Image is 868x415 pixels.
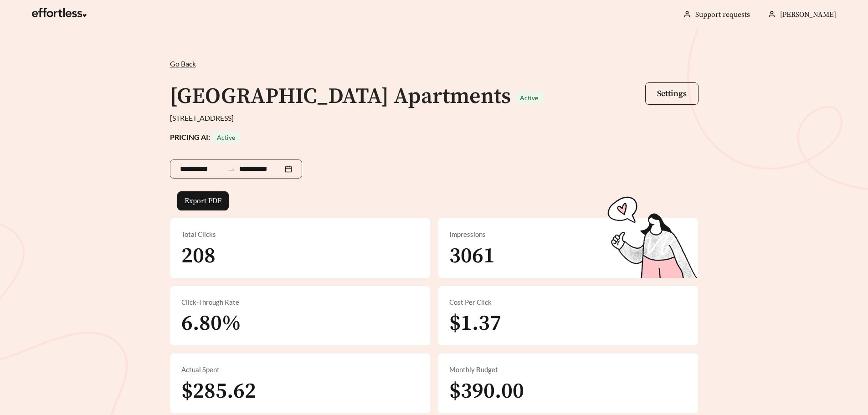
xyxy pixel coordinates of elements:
strong: PRICING AI: [170,133,241,141]
a: Support requests [695,10,750,19]
span: Active [217,133,235,141]
div: Click-Through Rate [181,297,419,307]
span: 6.80% [181,310,241,337]
span: $390.00 [449,378,524,405]
div: Actual Spent [181,364,419,375]
span: to [227,165,236,173]
span: [PERSON_NAME] [780,10,836,19]
span: 208 [181,242,216,270]
div: [STREET_ADDRESS] [170,113,699,123]
div: Monthly Budget [449,364,687,375]
div: Cost Per Click [449,297,687,307]
span: 3061 [449,242,495,270]
span: $1.37 [449,310,501,337]
span: Active [520,94,538,102]
span: Settings [657,88,687,99]
h1: [GEOGRAPHIC_DATA] Apartments [170,83,511,110]
span: Go Back [170,59,196,68]
span: Export PDF [185,195,221,206]
div: Impressions [449,229,687,240]
button: Export PDF [177,191,229,210]
div: Total Clicks [181,229,419,240]
span: swap-right [227,165,236,174]
button: Settings [645,82,699,105]
span: $285.62 [181,378,256,405]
